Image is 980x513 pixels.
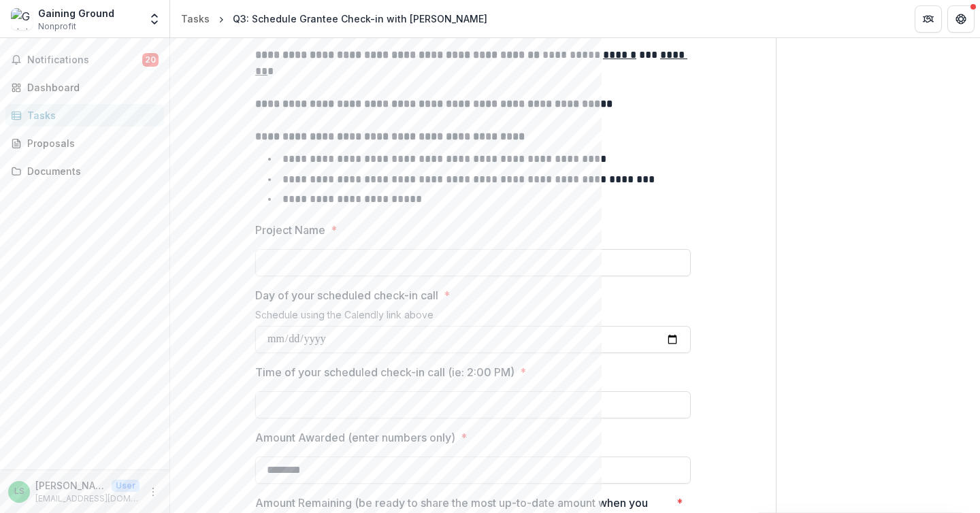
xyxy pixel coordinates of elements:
div: Dashboard [27,80,153,95]
button: Partners [915,5,942,33]
p: User [112,480,140,492]
p: Day of your scheduled check-in call [255,287,438,303]
a: Tasks [176,9,215,29]
button: Notifications20 [5,49,164,71]
a: Documents [5,160,164,182]
div: Schedule using the Calendly link above [255,309,691,326]
p: Amount Awarded (enter numbers only) [255,429,455,446]
span: 20 [142,53,159,67]
p: Project Name [255,222,325,238]
div: Tasks [181,12,210,26]
p: Time of your scheduled check-in call (ie: 2:00 PM) [255,364,514,380]
button: More [145,484,161,500]
p: [EMAIL_ADDRESS][DOMAIN_NAME] [35,493,140,505]
span: Nonprofit [38,20,76,33]
div: Gaining Ground [38,6,114,20]
div: Proposals [27,136,153,150]
p: [PERSON_NAME] [35,478,106,493]
a: Dashboard [5,76,164,99]
div: Q3: Schedule Grantee Check-in with [PERSON_NAME] [233,12,487,26]
a: Proposals [5,132,164,154]
nav: breadcrumb [176,9,493,29]
a: Tasks [5,104,164,127]
img: Gaining Ground [11,8,33,30]
span: Notifications [27,54,142,66]
div: Tasks [27,108,153,122]
div: Lisa Shotts [14,487,24,496]
button: Open entity switcher [145,5,164,33]
div: Documents [27,164,153,178]
button: Get Help [947,5,975,33]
